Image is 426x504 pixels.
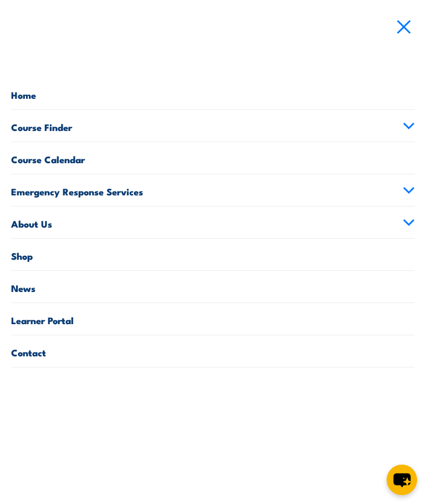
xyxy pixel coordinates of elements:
a: Emergency Response Services [11,174,415,206]
a: Home [11,78,415,109]
a: Shop [11,239,415,270]
a: About Us [11,206,415,238]
button: chat-button [387,465,417,495]
a: Course Calendar [11,142,415,174]
a: News [11,271,415,303]
a: Learner Portal [11,303,415,335]
a: Contact [11,335,415,367]
a: Course Finder [11,110,415,142]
